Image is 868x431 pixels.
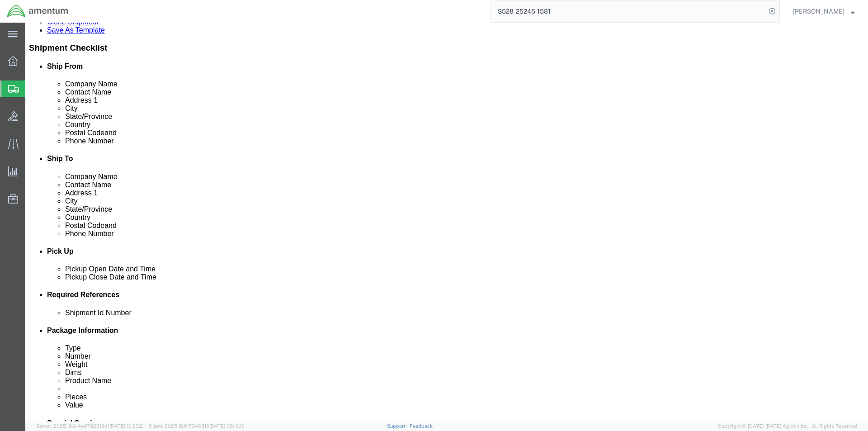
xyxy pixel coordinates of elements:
span: Server: 2025.18.0-4e47823f9d1 [36,423,145,429]
a: Support [387,423,410,429]
img: logo [6,5,69,18]
a: Feedback [410,423,433,429]
span: Client: 2025.18.0-7346316 [149,423,245,429]
span: Copyright © [DATE]-[DATE] Agistix Inc., All Rights Reserved [718,422,857,430]
span: [DATE] 10:23:21 [109,423,145,429]
button: [PERSON_NAME] [793,6,855,17]
span: Kajuan Barnwell [793,6,844,16]
span: [DATE] 08:10:16 [209,423,245,429]
iframe: FS Legacy Container [25,23,868,422]
input: Search for shipment number, reference number [491,0,766,22]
